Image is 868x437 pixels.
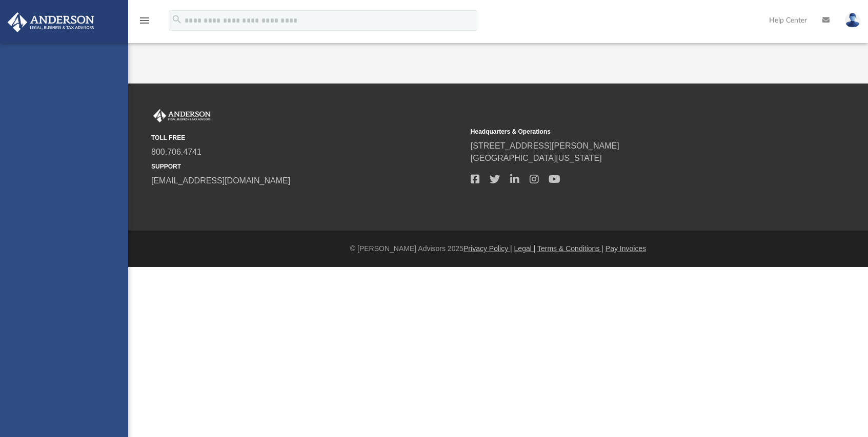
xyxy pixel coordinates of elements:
[845,13,860,28] img: User Pic
[471,141,619,150] a: [STREET_ADDRESS][PERSON_NAME]
[138,14,151,27] i: menu
[471,154,602,162] a: [GEOGRAPHIC_DATA][US_STATE]
[151,148,201,156] a: 800.706.4741
[463,244,512,253] a: Privacy Policy |
[605,244,646,253] a: Pay Invoices
[537,244,603,253] a: Terms & Conditions |
[138,19,151,27] a: menu
[128,243,868,254] div: © [PERSON_NAME] Advisors 2025
[151,162,463,171] small: SUPPORT
[151,133,463,142] small: TOLL FREE
[514,244,536,253] a: Legal |
[471,127,783,136] small: Headquarters & Operations
[151,176,290,185] a: [EMAIL_ADDRESS][DOMAIN_NAME]
[171,14,183,25] i: search
[5,12,97,32] img: Anderson Advisors Platinum Portal
[151,109,213,122] img: Anderson Advisors Platinum Portal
